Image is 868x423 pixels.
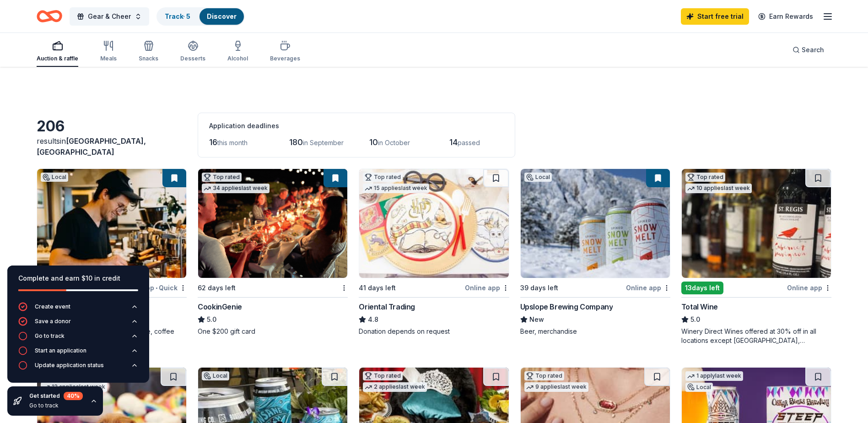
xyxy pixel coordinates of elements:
[18,361,138,375] button: Update application status
[681,282,723,294] div: 13 days left
[18,273,138,284] div: Complete and earn $10 in credit
[685,173,725,182] div: Top rated
[18,302,138,317] button: Create event
[681,301,718,312] div: Total Wine
[198,301,242,312] div: CookinGenie
[363,371,403,380] div: Top rated
[198,327,348,336] div: One $200 gift card
[359,327,509,336] div: Donation depends on request
[449,137,458,147] span: 14
[363,184,429,193] div: 15 applies last week
[378,139,410,146] span: in October
[139,55,158,62] div: Snacks
[37,136,146,157] span: [GEOGRAPHIC_DATA], [GEOGRAPHIC_DATA]
[520,168,670,336] a: Image for Upslope Brewing CompanyLocal39 days leftOnline appUpslope Brewing CompanyNewBeer, merch...
[227,37,248,67] button: Alcohol
[465,282,509,293] div: Online app
[520,282,558,293] div: 39 days left
[207,12,237,20] a: Discover
[359,282,396,293] div: 41 days left
[521,169,670,278] img: Image for Upslope Brewing Company
[35,347,86,354] div: Start an application
[202,173,242,182] div: Top rated
[685,184,752,193] div: 10 applies last week
[35,318,71,325] div: Save a donor
[681,327,831,345] div: Winery Direct Wines offered at 30% off in all locations except [GEOGRAPHIC_DATA], [GEOGRAPHIC_DAT...
[359,168,509,336] a: Image for Oriental TradingTop rated15 applieslast week41 days leftOnline appOriental Trading4.8Do...
[270,37,300,67] button: Beverages
[520,327,670,336] div: Beer, merchandise
[217,139,248,146] span: this month
[156,284,157,292] span: •
[682,169,831,278] img: Image for Total Wine
[198,169,347,278] img: Image for CookinGenie
[289,137,303,147] span: 180
[37,37,78,67] button: Auction & raffle
[18,331,138,346] button: Go to track
[363,382,427,392] div: 2 applies last week
[685,371,743,381] div: 1 apply last week
[368,314,378,325] span: 4.8
[753,8,819,25] a: Earn Rewards
[626,282,670,293] div: Online app
[685,383,713,392] div: Local
[165,12,190,20] a: Track· 5
[37,5,62,27] a: Home
[100,55,117,62] div: Meals
[681,168,831,345] a: Image for Total WineTop rated10 applieslast week13days leftOnline appTotal Wine5.0Winery Direct W...
[207,314,216,325] span: 5.0
[209,120,504,131] div: Application deadlines
[37,136,187,157] div: results
[37,136,146,157] span: in
[37,55,78,62] div: Auction & raffle
[29,402,83,409] div: Go to track
[359,301,415,312] div: Oriental Trading
[359,169,508,278] img: Image for Oriental Trading
[35,362,104,369] div: Update application status
[29,392,83,400] div: Get started
[180,55,205,62] div: Desserts
[18,317,138,331] button: Save a donor
[100,37,117,67] button: Meals
[529,314,544,325] span: New
[18,346,138,361] button: Start an application
[520,301,613,312] div: Upslope Brewing Company
[303,139,344,146] span: in September
[524,371,564,380] div: Top rated
[202,371,229,380] div: Local
[180,37,205,67] button: Desserts
[209,137,217,147] span: 16
[37,117,187,136] div: 206
[785,41,831,59] button: Search
[41,173,68,182] div: Local
[70,7,149,26] button: Gear & Cheer
[35,303,70,310] div: Create event
[524,173,552,182] div: Local
[270,55,300,62] div: Beverages
[227,55,248,62] div: Alcohol
[37,169,186,278] img: Image for OZO Coffee Company
[787,282,831,293] div: Online app
[37,168,187,345] a: Image for OZO Coffee CompanyLocal39 days leftOnline app•QuickOZO Coffee CompanyNewDrip coffee, gi...
[64,392,83,400] div: 40 %
[88,11,131,22] span: Gear & Cheer
[369,137,378,147] span: 10
[458,139,480,146] span: passed
[363,173,403,182] div: Top rated
[35,332,65,340] div: Go to track
[202,184,270,193] div: 34 applies last week
[802,44,824,55] span: Search
[681,8,749,25] a: Start free trial
[198,168,348,336] a: Image for CookinGenieTop rated34 applieslast week62 days leftCookinGenie5.0One $200 gift card
[198,282,236,293] div: 62 days left
[139,37,158,67] button: Snacks
[690,314,700,325] span: 5.0
[156,7,245,26] button: Track· 5Discover
[524,382,588,392] div: 9 applies last week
